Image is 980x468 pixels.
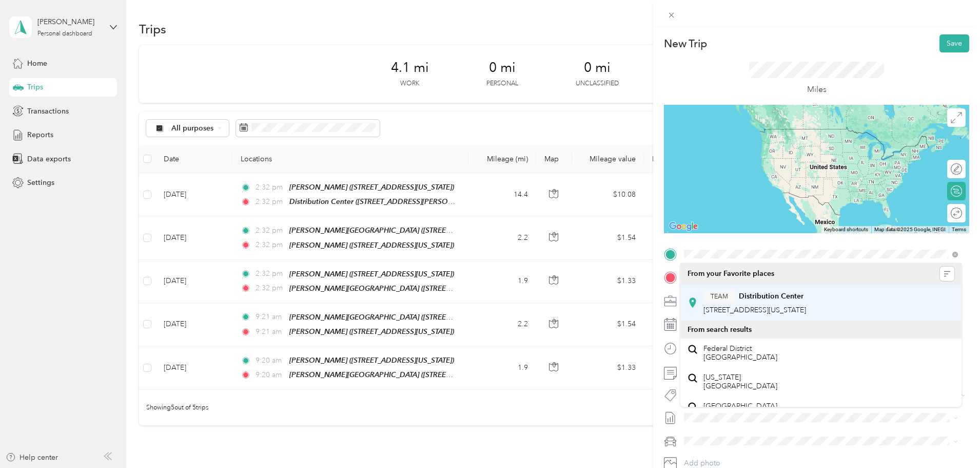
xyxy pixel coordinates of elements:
[667,220,700,233] a: Open this area in Google Maps (opens a new window)
[703,290,735,303] button: TEAM
[664,36,707,51] p: New Trip
[939,34,969,52] button: Save
[824,226,868,233] button: Keyboard shortcuts
[688,325,752,334] span: From search results
[739,292,803,301] strong: Distribution Center
[874,227,946,232] span: Map data ©2025 Google, INEGI
[807,83,827,96] p: Miles
[667,220,700,233] img: Google
[703,344,777,362] span: Federal District [GEOGRAPHIC_DATA]
[703,402,777,411] span: [GEOGRAPHIC_DATA]
[711,292,728,301] span: TEAM
[688,269,774,278] span: From your Favorite places
[703,306,806,314] span: [STREET_ADDRESS][US_STATE]
[703,373,777,391] span: [US_STATE] [GEOGRAPHIC_DATA]
[923,410,980,468] iframe: Everlance-gr Chat Button Frame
